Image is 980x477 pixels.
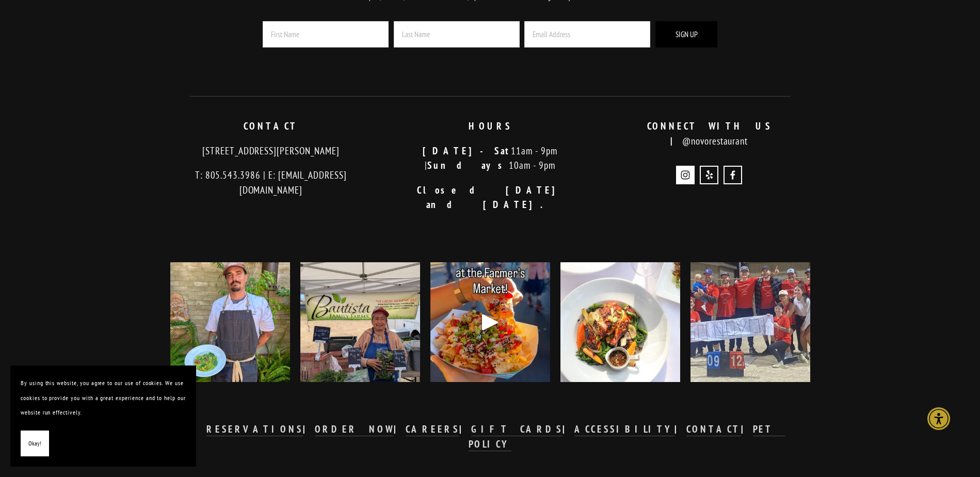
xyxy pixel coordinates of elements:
a: ACCESSIBILITY [574,423,674,436]
strong: CONNECT WITH US | [647,120,783,147]
section: Cookie banner [10,365,196,467]
a: Novo Restaurant and Lounge [724,166,742,184]
button: Okay! [21,431,49,457]
input: Email Address [524,21,650,47]
p: T: 805.543.3986 | E: [EMAIL_ADDRESS][DOMAIN_NAME] [170,168,372,197]
strong: ACCESSIBILITY [574,423,674,435]
div: Play [478,310,503,335]
input: First Name [263,21,389,47]
a: Yelp [700,166,718,184]
button: Sign Up [655,21,717,47]
strong: GIFT CARDS [471,423,563,435]
strong: | [563,423,574,435]
a: CAREERS [406,423,459,436]
p: @novorestaurant [608,119,810,148]
strong: CAREERS [406,423,459,435]
input: Last Name [394,21,520,47]
strong: | [674,423,686,435]
strong: | [394,423,406,435]
img: We're so grateful for the incredible farmers at @bautistafamilyfarms and all of their hard work. 🥕 [280,262,439,382]
a: RESERVATIONS [206,423,302,436]
strong: PET POLICY [469,423,785,450]
strong: | [741,423,753,435]
p: 11am - 9pm | 10am - 9pm [389,144,591,173]
img: Chef Michael was presented with a challenge when creating a vegan dish for our summer dinner menu... [170,247,290,397]
strong: [DATE]-Sat [423,145,511,157]
strong: HOURS [469,120,512,132]
strong: RESERVATIONS [206,423,302,435]
p: [STREET_ADDRESS][PERSON_NAME] [170,144,372,158]
a: CONTACT [686,423,741,436]
a: PET POLICY [469,423,785,451]
strong: Sundays [427,159,509,171]
a: Instagram [676,166,695,184]
strong: CONTACT [244,120,298,132]
span: Sign Up [676,29,698,39]
strong: ORDER NOW [315,423,394,435]
strong: | [303,423,315,435]
strong: CONTACT [686,423,741,435]
a: ORDER NOW [315,423,394,436]
img: CHAMPS! 🥇 Huge congrats to our incredible softball team for bringing home the league championship... [675,262,825,382]
strong: | [459,423,471,435]
span: Okay! [28,436,41,451]
img: The holidays sneak up fast! 🎄 We&rsquo;re thrilled to collaborate with Region Event Center to off... [560,242,680,403]
strong: Closed [DATE] and [DATE]. [417,184,574,211]
div: Accessibility Menu [927,407,950,430]
p: By using this website, you agree to our use of cookies. We use cookies to provide you with a grea... [21,376,186,420]
a: GIFT CARDS [471,423,563,436]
